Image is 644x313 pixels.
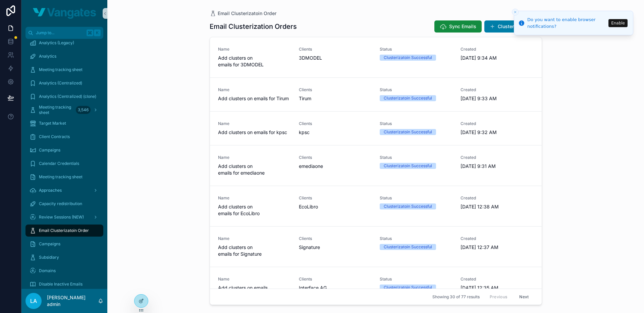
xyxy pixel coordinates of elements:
[384,203,432,209] div: Clusterizatoin Successful
[218,121,291,126] span: Name
[380,121,452,126] span: Status
[527,16,606,29] div: Do you want to enable browser notifications?
[299,285,327,291] span: Interface AG
[299,155,372,160] span: Clients
[21,39,107,289] div: scrollable content
[384,55,432,61] div: Clusterizatoin Successful
[461,87,533,92] span: Created
[25,198,103,210] a: Capacity redistribution
[299,55,322,61] span: 3DMODEL
[25,64,103,76] a: Meeting tracking sheet
[461,155,533,160] span: Created
[218,129,291,136] span: Add clusters on emails for kpsc
[299,47,372,52] span: Clients
[461,163,533,170] span: [DATE] 9:31 AM
[39,161,79,166] span: Calendar Credentials
[25,251,103,263] a: Subsidiary
[39,188,62,193] span: Approaches
[380,47,452,52] span: Status
[299,95,311,102] span: Tirum
[461,95,533,102] span: [DATE] 9:33 AM
[39,105,73,115] span: Meeting tracking sheet
[39,94,96,99] span: Analytics (Centralized) (clone)
[25,238,103,250] a: Campaigns
[25,131,103,143] a: Client Contracts
[299,203,318,210] span: EcoLibro
[380,155,452,160] span: Status
[39,54,56,59] span: Analytics
[25,27,103,39] button: Jump to...K
[95,30,100,36] span: K
[384,285,432,291] div: Clusterizatoin Successful
[449,23,476,30] span: Sync Emails
[39,67,83,72] span: Meeting tracking sheet
[25,225,103,237] a: Email Clusterizatoin Order
[218,195,291,201] span: Name
[39,80,82,86] span: Analytics (Centralized)
[461,129,533,136] span: [DATE] 9:32 AM
[461,55,533,61] span: [DATE] 9:34 AM
[39,214,84,220] span: Review Sessions (NEW)
[515,292,533,302] button: Next
[461,47,533,52] span: Created
[461,244,533,251] span: [DATE] 12:37 AM
[39,121,66,126] span: Target Market
[218,236,291,241] span: Name
[39,255,59,260] span: Subsidiary
[39,281,83,287] span: Disable Inactive Emails
[380,236,452,241] span: Status
[299,236,372,241] span: Clients
[299,129,310,136] span: kpsc
[299,276,372,282] span: Clients
[299,87,372,92] span: Clients
[210,22,297,31] h1: Email Clusterization Orders
[512,9,519,15] button: Close toast
[384,95,432,101] div: Clusterizatoin Successful
[30,297,37,305] span: la
[218,155,291,160] span: Name
[39,147,60,153] span: Campaigns
[25,77,103,89] a: Analytics (Centralized)
[33,8,96,19] img: App logo
[39,201,82,206] span: Capacity redistribution
[434,20,482,33] button: Sync Emails
[25,117,103,129] a: Target Market
[25,50,103,62] a: Analytics
[384,129,432,135] div: Clusterizatoin Successful
[218,10,276,17] span: Email Clusterizatoin Order
[299,244,320,251] span: Signature
[218,47,291,52] span: Name
[218,55,291,68] span: Add clusters on emails for 3DMODEL
[39,174,83,180] span: Meeting tracking sheet
[384,163,432,169] div: Clusterizatoin Successful
[47,294,98,308] p: [PERSON_NAME] admin
[25,278,103,290] a: Disable Inactive Emails
[608,19,628,27] button: Enable
[25,158,103,170] a: Calendar Credentials
[484,20,542,33] button: Clusterize Emails
[380,276,452,282] span: Status
[299,121,372,126] span: Clients
[299,163,323,170] span: emediaone
[218,285,291,298] span: Add clusters on emails for Interface AG
[380,195,452,201] span: Status
[461,276,533,282] span: Created
[218,87,291,92] span: Name
[76,106,91,114] div: 3,546
[432,294,480,300] span: Showing 30 of 77 results
[25,265,103,277] a: Domains
[218,95,291,102] span: Add clusters on emails for Tirum
[39,241,60,247] span: Campaigns
[218,163,291,176] span: Add clusters on emails for emediaone
[25,184,103,196] a: Approaches
[25,37,103,49] a: Analytics (Legacy)
[380,87,452,92] span: Status
[39,134,70,139] span: Client Contracts
[218,244,291,257] span: Add clusters on emails for Signature
[39,268,56,273] span: Domains
[39,228,89,233] span: Email Clusterizatoin Order
[384,244,432,250] div: Clusterizatoin Successful
[461,236,533,241] span: Created
[461,203,533,210] span: [DATE] 12:38 AM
